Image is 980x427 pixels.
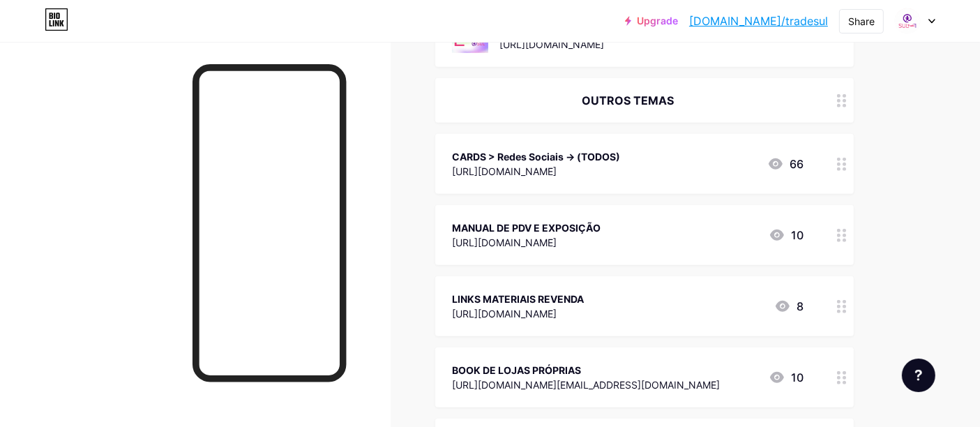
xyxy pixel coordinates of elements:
[452,377,720,392] div: [URL][DOMAIN_NAME][EMAIL_ADDRESS][DOMAIN_NAME]
[769,227,804,244] div: 10
[769,369,804,386] div: 10
[774,298,804,315] div: 8
[452,164,620,179] div: [URL][DOMAIN_NAME]
[499,37,620,52] div: [URL][DOMAIN_NAME]
[625,15,678,27] a: Upgrade
[894,8,921,34] img: tradesul
[848,14,875,29] div: Share
[452,235,601,250] div: [URL][DOMAIN_NAME]
[452,306,584,321] div: [URL][DOMAIN_NAME]
[767,156,804,172] div: 66
[452,363,720,377] div: BOOK DE LOJAS PRÓPRIAS
[689,13,828,29] a: [DOMAIN_NAME]/tradesul
[452,149,620,164] div: CARDS > Redes Sociais -> (TODOS)
[452,292,584,306] div: LINKS MATERIAIS REVENDA
[452,92,804,109] div: OUTROS TEMAS
[452,220,601,235] div: MANUAL DE PDV E EXPOSIÇÃO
